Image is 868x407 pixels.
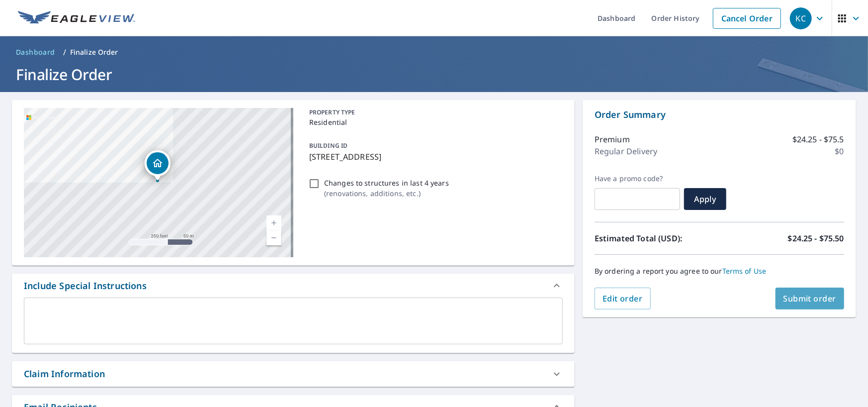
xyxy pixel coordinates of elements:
[12,274,575,298] div: Include Special Instructions
[18,11,135,26] img: EV Logo
[595,288,651,309] button: Edit order
[309,151,559,163] p: [STREET_ADDRESS]
[12,44,59,60] a: Dashboard
[309,141,347,150] p: BUILDING ID
[324,178,449,188] p: Changes to structures in last 4 years
[790,7,812,29] div: KC
[684,188,726,210] button: Apply
[835,145,844,157] p: $0
[788,232,844,244] p: $24.25 - $75.50
[12,44,856,60] nav: breadcrumb
[595,145,657,157] p: Regular Delivery
[595,108,844,121] p: Order Summary
[692,194,718,204] span: Apply
[145,150,171,181] div: Dropped pin, building 1, Residential property, 19829 N 97th St Scottsdale, AZ 85255
[722,266,767,276] a: Terms of Use
[309,117,559,127] p: Residential
[12,361,575,387] div: Claim Information
[16,47,55,57] span: Dashboard
[12,64,856,85] h1: Finalize Order
[595,267,844,276] p: By ordering a report you agree to our
[603,293,643,304] span: Edit order
[63,46,66,58] li: /
[783,293,837,304] span: Submit order
[595,174,680,183] label: Have a promo code?
[595,133,630,145] p: Premium
[24,367,105,381] div: Claim Information
[776,288,845,309] button: Submit order
[266,230,281,245] a: Current Level 17, Zoom Out
[713,8,781,29] a: Cancel Order
[309,108,559,117] p: PROPERTY TYPE
[70,47,118,57] p: Finalize Order
[792,133,844,145] p: $24.25 - $75.5
[266,215,281,230] a: Current Level 17, Zoom In
[595,232,719,244] p: Estimated Total (USD):
[24,279,147,293] div: Include Special Instructions
[324,188,449,199] p: ( renovations, additions, etc. )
